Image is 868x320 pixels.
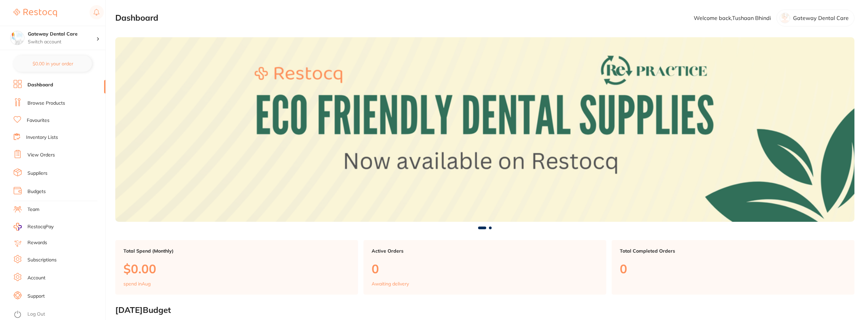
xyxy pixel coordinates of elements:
h2: Dashboard [115,13,158,23]
a: Total Spend (Monthly)$0.00spend inAug [115,240,358,295]
p: Awaiting delivery [372,281,409,286]
a: Suppliers [27,170,47,177]
a: View Orders [27,152,55,158]
a: RestocqPay [14,223,54,231]
p: spend in Aug [123,281,151,286]
a: Support [27,293,45,300]
a: Inventory Lists [26,134,58,141]
a: Favourites [27,117,50,124]
a: Restocq Logo [14,5,57,21]
p: Gateway Dental Care [793,15,849,21]
button: $0.00 in your order [14,56,92,72]
a: Log Out [27,311,45,318]
p: Active Orders [372,248,598,254]
h4: Gateway Dental Care [28,31,96,38]
p: Welcome back, Tushaan Bhindi [694,15,771,21]
img: Gateway Dental Care [11,31,24,45]
span: RestocqPay [27,223,54,230]
p: $0.00 [123,262,350,276]
button: Log Out [14,309,103,320]
p: 0 [372,262,598,276]
img: RestocqPay [14,223,22,231]
img: Dashboard [115,37,854,222]
a: Active Orders0Awaiting delivery [363,240,606,295]
p: Switch account [28,39,96,45]
a: Browse Products [27,100,65,107]
a: Total Completed Orders0 [612,240,854,295]
a: Subscriptions [27,257,57,263]
h2: [DATE] Budget [115,305,854,315]
p: 0 [620,262,846,276]
a: Rewards [27,239,47,246]
a: Dashboard [27,82,53,88]
a: Team [27,206,39,213]
p: Total Spend (Monthly) [123,248,350,254]
img: Restocq Logo [14,9,57,17]
a: Budgets [27,188,46,195]
p: Total Completed Orders [620,248,846,254]
a: Account [27,275,45,281]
